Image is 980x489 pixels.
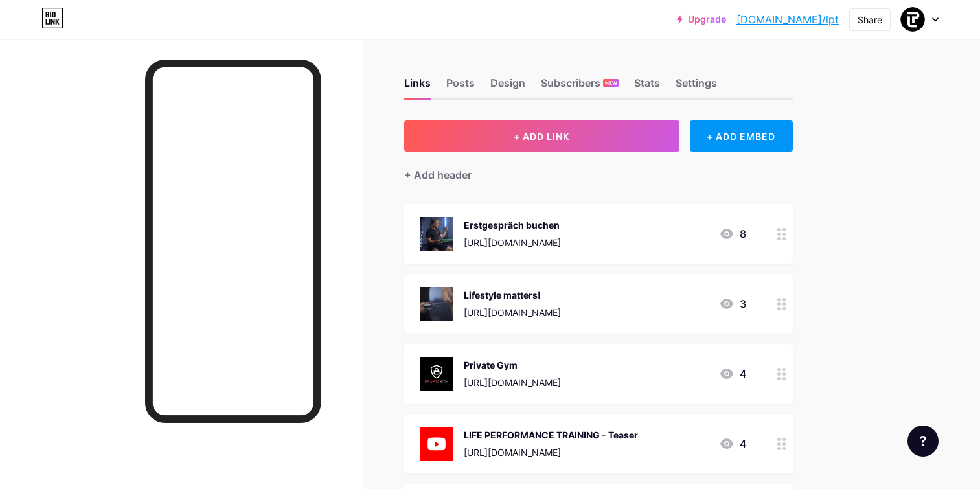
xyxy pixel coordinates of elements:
div: 8 [719,226,746,242]
div: Lifestyle matters! [464,288,561,302]
div: Subscribers [541,75,619,98]
img: Lifestyle matters! [420,287,453,321]
div: + ADD EMBED [690,120,793,152]
img: Private Gym [420,357,453,391]
div: Links [404,75,431,98]
img: Erstgespräch buchen [420,217,453,251]
span: NEW [605,79,617,87]
div: LIFE PERFORMANCE TRAINING - Teaser [464,428,638,442]
div: Stats [634,75,660,98]
div: [URL][DOMAIN_NAME] [464,446,638,459]
span: + ADD LINK [514,131,569,142]
div: Posts [446,75,475,98]
div: Share [858,13,882,27]
div: 4 [719,366,746,381]
div: [URL][DOMAIN_NAME] [464,306,561,319]
button: + ADD LINK [404,120,679,152]
img: lpt [900,7,925,32]
div: Settings [676,75,717,98]
div: [URL][DOMAIN_NAME] [464,376,561,389]
a: Upgrade [677,14,726,25]
div: Private Gym [464,358,561,372]
div: Design [490,75,525,98]
a: [DOMAIN_NAME]/lpt [736,12,839,27]
div: [URL][DOMAIN_NAME] [464,236,561,249]
div: 4 [719,436,746,451]
div: Erstgespräch buchen [464,218,561,232]
div: 3 [719,296,746,312]
div: + Add header [404,167,472,183]
img: LIFE PERFORMANCE TRAINING - Teaser [420,427,453,461]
